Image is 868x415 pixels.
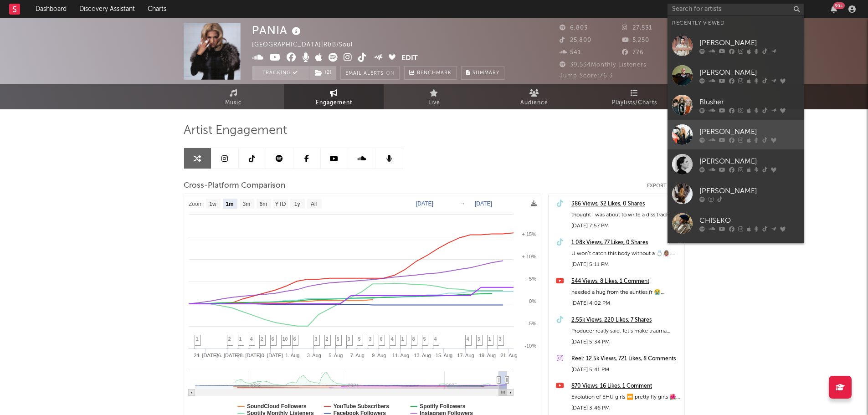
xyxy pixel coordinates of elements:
text: 1y [294,201,300,207]
a: 386 Views, 32 Likes, 0 Shares [571,199,680,210]
span: Benchmark [417,68,452,79]
div: [PERSON_NAME] [699,126,800,137]
span: Live [428,97,440,108]
a: [PERSON_NAME] [668,120,804,149]
a: Blusher [668,90,804,120]
span: 4 [391,336,394,342]
div: PANIA [252,23,303,38]
text: 7. Aug [350,353,364,358]
div: 99 + [833,2,845,9]
div: Evolution of EHU girls ⏭️ pretty fly girls 🌺 #newmusic #kolohekai #ehugirl #polynesian #islandgirl [571,392,680,403]
div: [PERSON_NAME] [699,156,800,167]
text: 1m [226,201,233,207]
text: [DATE] [475,200,492,207]
text: 1. Aug [285,353,299,358]
span: 27,531 [622,25,652,31]
text: 21. Aug [500,353,517,358]
text: 11. Aug [392,353,409,358]
div: needed a hug from the aunties fr 😭#newmusic #polynesian #maori #newzealand #pityparty #aotearoa [571,287,680,298]
button: Email AlertsOn [340,66,400,80]
span: 3 [478,336,480,342]
span: Audience [520,97,548,108]
a: 2.55k Views, 220 Likes, 7 Shares [571,315,680,326]
text: -10% [524,343,536,348]
a: [PERSON_NAME] [668,61,804,90]
span: 6 [272,336,274,342]
span: 2 [326,336,329,342]
div: Blusher [699,97,800,108]
a: Playlists/Charts [585,84,685,109]
div: [DATE] 5:11 PM [571,259,680,270]
span: Engagement [316,97,352,108]
div: [PERSON_NAME] [699,185,800,196]
span: 1 [401,336,404,342]
span: 4 [250,336,253,342]
span: 1 [239,336,242,342]
text: 9. Aug [372,353,386,358]
text: YouTube Subscribers [333,403,389,410]
span: ( 2 ) [309,66,336,80]
a: Benchmark [404,66,457,80]
span: 1 [488,336,491,342]
text: 24. [DATE] [194,353,218,358]
a: [PERSON_NAME] [668,179,804,209]
text: 19. Aug [478,353,495,358]
span: 2 [261,336,263,342]
text: 13. Aug [414,353,431,358]
a: 544 Views, 8 Likes, 1 Comment [571,276,680,287]
div: [DATE] 4:02 PM [571,298,680,309]
text: 6m [259,201,267,207]
a: [PERSON_NAME] [668,31,804,61]
text: 26. [DATE] [215,353,239,358]
text: [DATE] [416,200,433,207]
text: 1w [209,201,216,207]
button: Export CSV [647,183,685,189]
text: 17. Aug [457,353,474,358]
text: Zoom [189,201,203,207]
div: [GEOGRAPHIC_DATA] | R&B/Soul [252,40,363,51]
a: 1.08k Views, 77 Likes, 0 Shares [571,237,680,248]
span: 8 [412,336,415,342]
a: CHISEKO [668,209,804,238]
div: CHISEKO [699,215,800,226]
text: 28. [DATE] [237,353,261,358]
span: 5,250 [622,37,649,43]
span: 541 [560,50,581,56]
button: Tracking [252,66,309,80]
text: 30. [DATE] [258,353,282,358]
text: YTD [275,201,286,207]
div: [PERSON_NAME] [699,67,800,78]
text: + 10% [522,254,536,259]
input: Search for artists [668,4,804,15]
text: -5% [527,321,536,326]
span: Music [225,97,242,108]
span: Playlists/Charts [612,97,657,108]
text: SoundCloud Followers [247,403,307,410]
a: Engagement [284,84,384,109]
button: 99+ [831,5,837,13]
button: Summary [461,66,504,80]
div: [DATE] 5:34 PM [571,337,680,348]
span: Summary [473,71,499,76]
a: Live [384,84,484,109]
span: 5 [423,336,426,342]
button: (2) [309,66,336,80]
a: 870 Views, 16 Likes, 1 Comment [571,381,680,392]
a: Reel: 12.5k Views, 721 Likes, 8 Comments [571,354,680,364]
span: 5 [337,336,339,342]
text: 3m [242,201,250,207]
span: 776 [622,50,644,56]
span: 6,803 [560,25,588,31]
div: thought i was about to write a diss track… ended up writing the softest song ever 🤡💔 Coming 2 Ter... [571,210,680,220]
span: 25,800 [560,37,591,43]
text: + 5% [524,276,536,282]
em: On [386,71,395,76]
text: 0% [529,298,536,304]
span: 1 [196,336,199,342]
